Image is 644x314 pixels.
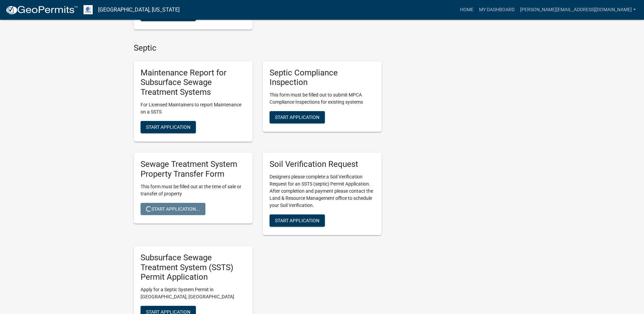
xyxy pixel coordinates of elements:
p: Apply for a Septic System Permit in [GEOGRAPHIC_DATA], [GEOGRAPHIC_DATA] [141,286,246,300]
span: Start Application [275,217,319,223]
span: Start Application [275,115,319,120]
span: Start Application... [146,206,200,211]
button: Start Application [141,9,196,21]
h5: Subsurface Sewage Treatment System (SSTS) Permit Application [141,253,246,282]
button: Start Application... [141,203,205,215]
button: Start Application [270,111,325,123]
button: Start Application [141,121,196,133]
a: My Dashboard [476,3,517,16]
a: [GEOGRAPHIC_DATA], [US_STATE] [98,4,180,16]
span: Start Application [146,124,190,130]
p: For Licensed Maintainers to report Maintenance on a SSTS [141,101,246,116]
a: [PERSON_NAME][EMAIL_ADDRESS][DOMAIN_NAME] [517,3,639,16]
p: This form must be filled out to submit MPCA Compliance Inspections for existing systems [270,91,375,106]
h5: Sewage Treatment System Property Transfer Form [141,159,246,179]
img: Otter Tail County, Minnesota [84,5,93,14]
h5: Septic Compliance Inspection [270,68,375,88]
p: This form must be filled out at the time of sale or transfer of property [141,183,246,197]
h5: Maintenance Report for Subsurface Sewage Treatment Systems [141,68,246,97]
a: Home [457,3,476,16]
button: Start Application [270,214,325,227]
h4: Septic [134,43,382,53]
p: Designers please complete a Soil Verification Request for an SSTS (septic) Permit Application. Af... [270,173,375,209]
h5: Soil Verification Request [270,159,375,169]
